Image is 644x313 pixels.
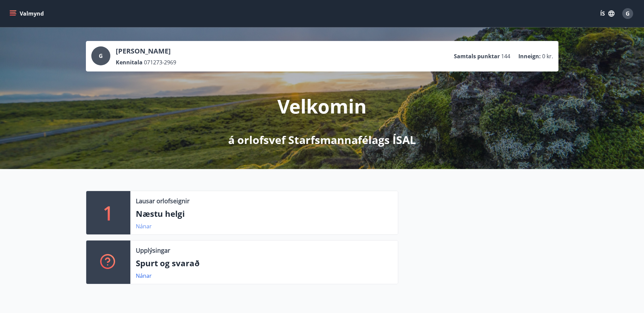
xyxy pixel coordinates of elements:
[596,7,618,20] button: ÍS
[116,59,143,66] p: Kennitala
[99,52,103,60] span: G
[116,46,176,56] p: [PERSON_NAME]
[542,53,553,60] span: 0 kr.
[8,7,47,20] button: menu
[136,196,189,205] p: Lausar orlofseignir
[277,93,367,119] p: Velkomin
[136,223,152,230] a: Nánar
[136,246,170,255] p: Upplýsingar
[228,132,416,147] p: á orlofsvef Starfsmannafélags ÍSAL
[144,59,176,66] span: 071273-2969
[136,272,152,279] a: Nánar
[626,10,630,17] span: G
[136,208,392,220] p: Næstu helgi
[501,53,510,60] span: 144
[136,257,392,269] p: Spurt og svarað
[518,53,541,60] p: Inneign :
[454,53,500,60] p: Samtals punktar
[620,5,636,22] button: G
[103,200,114,226] p: 1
